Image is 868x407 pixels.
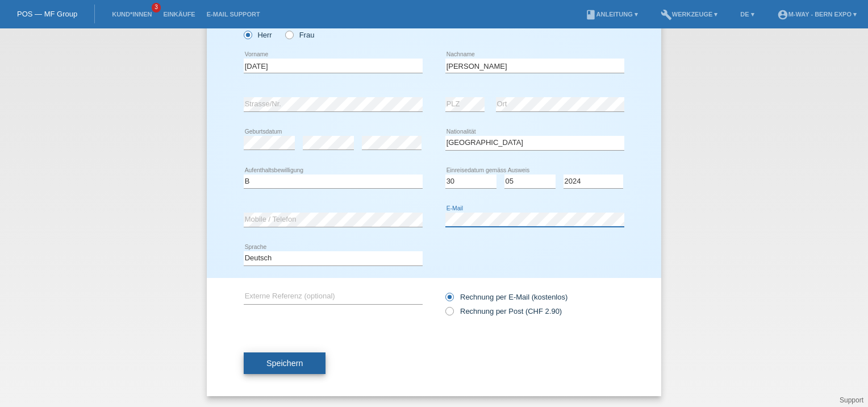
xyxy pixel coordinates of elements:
[106,11,157,18] a: Kund*innen
[244,31,272,39] label: Herr
[285,31,293,38] input: Frau
[244,31,251,38] input: Herr
[771,11,862,18] a: account_circlem-way - Bern Expo ▾
[579,11,644,18] a: bookAnleitung ▾
[585,9,596,20] i: book
[840,396,863,404] a: Support
[655,11,724,18] a: buildWerkzeuge ▾
[445,307,562,315] label: Rechnung per Post (CHF 2.90)
[152,3,161,13] span: 3
[266,359,303,368] span: Speichern
[244,352,325,374] button: Speichern
[157,11,201,18] a: Einkäufe
[445,293,567,301] label: Rechnung per E-Mail (kostenlos)
[17,10,77,18] a: POS — MF Group
[445,307,453,321] input: Rechnung per Post (CHF 2.90)
[735,11,759,18] a: DE ▾
[285,31,314,39] label: Frau
[201,11,266,18] a: E-Mail Support
[445,293,453,307] input: Rechnung per E-Mail (kostenlos)
[661,9,672,20] i: build
[777,9,788,20] i: account_circle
